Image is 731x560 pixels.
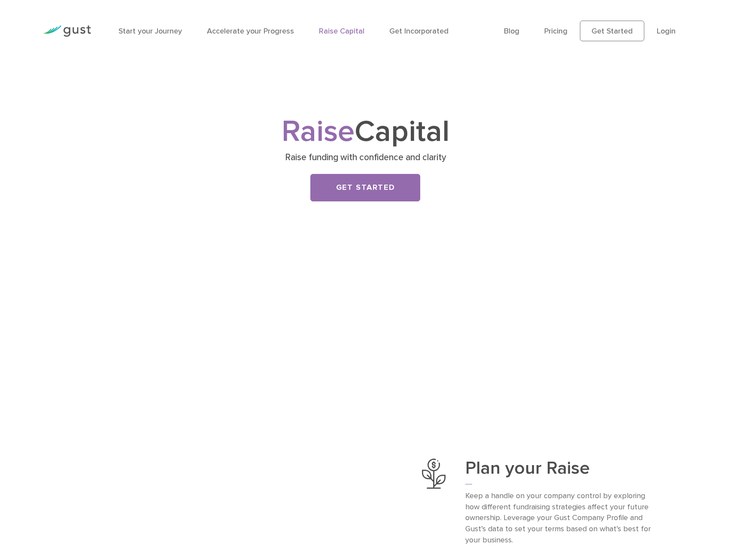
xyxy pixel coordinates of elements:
[465,490,659,546] p: Keep a handle on your company control by exploring how different fundraising strategies affect yo...
[207,27,294,36] a: Accelerate your Progress
[422,459,446,489] img: Plan Your Raise
[118,27,182,36] a: Start your Journey
[580,21,644,41] a: Get Started
[43,25,91,37] img: Gust Logo
[544,27,567,36] a: Pricing
[282,113,355,149] span: Raise
[657,27,676,36] a: Login
[199,152,532,164] p: Raise funding with confidence and clarity
[196,118,535,146] h1: Capital
[465,459,659,484] h3: Plan your Raise
[310,174,420,201] a: Get Started
[504,27,519,36] a: Blog
[319,27,364,36] a: Raise Capital
[389,27,449,36] a: Get Incorporated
